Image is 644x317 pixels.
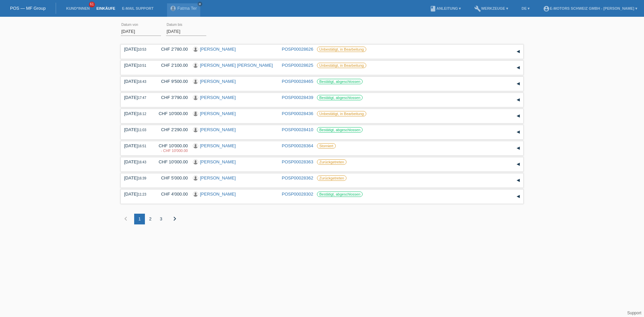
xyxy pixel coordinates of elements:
[156,143,188,153] div: CHF 10'000.00
[543,5,550,12] i: account_circle
[200,79,236,84] a: [PERSON_NAME]
[124,143,151,148] div: [DATE]
[156,47,188,52] div: CHF 2'780.00
[171,215,179,223] i: chevron_right
[200,111,236,116] a: [PERSON_NAME]
[471,6,512,10] a: buildWerkzeuge ▾
[156,159,188,164] div: CHF 10'000.00
[317,95,363,100] label: Bestätigt, abgeschlossen
[145,214,156,224] div: 2
[317,127,363,133] label: Bestätigt, abgeschlossen
[93,6,118,10] a: Einkäufe
[317,79,363,84] label: Bestätigt, abgeschlossen
[513,143,523,153] div: auf-/zuklappen
[156,214,166,224] div: 3
[124,192,151,197] div: [DATE]
[156,79,188,84] div: CHF 9'500.00
[156,149,188,153] div: 07.10.2025 / neu
[282,143,313,148] a: POSP00028364
[513,127,523,137] div: auf-/zuklappen
[177,6,197,11] a: Fatma Ter
[282,111,313,116] a: POSP00028436
[200,47,236,52] a: [PERSON_NAME]
[282,127,313,132] a: POSP00028410
[474,5,481,12] i: build
[138,112,146,116] span: 16:12
[540,6,641,10] a: account_circleE-Motors Schweiz GmbH - [PERSON_NAME] ▾
[138,176,146,180] span: 16:39
[317,192,363,197] label: Bestätigt, abgeschlossen
[198,2,202,6] i: close
[124,175,151,180] div: [DATE]
[156,127,188,132] div: CHF 2'290.00
[200,127,236,132] a: [PERSON_NAME]
[10,6,46,11] a: POS — MF Group
[430,5,436,12] i: book
[282,192,313,197] a: POSP00028302
[124,159,151,164] div: [DATE]
[317,63,366,68] label: Unbestätigt, in Bearbeitung
[200,192,236,197] a: [PERSON_NAME]
[518,6,533,10] a: DE ▾
[119,6,157,10] a: E-Mail Support
[426,6,464,10] a: bookAnleitung ▾
[317,159,346,165] label: Zurückgetreten
[156,111,188,116] div: CHF 10'000.00
[124,127,151,132] div: [DATE]
[282,95,313,100] a: POSP00028439
[124,47,151,52] div: [DATE]
[63,6,93,10] a: Kund*innen
[200,63,273,68] a: [PERSON_NAME] [PERSON_NAME]
[513,111,523,121] div: auf-/zuklappen
[282,63,313,68] a: POSP00028625
[317,111,366,116] label: Unbestätigt, in Bearbeitung
[513,63,523,73] div: auf-/zuklappen
[200,175,236,180] a: [PERSON_NAME]
[138,160,146,164] span: 16:43
[156,63,188,68] div: CHF 2'100.00
[198,2,202,6] a: close
[282,79,313,84] a: POSP00028465
[282,175,313,180] a: POSP00028362
[138,128,146,132] span: 11:03
[89,2,95,7] span: 61
[156,95,188,100] div: CHF 3'790.00
[513,192,523,202] div: auf-/zuklappen
[317,143,336,149] label: Storniert
[513,95,523,105] div: auf-/zuklappen
[627,311,641,315] a: Support
[200,95,236,100] a: [PERSON_NAME]
[134,214,145,224] div: 1
[138,48,146,51] span: 10:53
[138,96,146,100] span: 17:47
[138,144,146,148] span: 16:51
[513,79,523,89] div: auf-/zuklappen
[513,159,523,169] div: auf-/zuklappen
[138,64,146,67] span: 10:51
[282,47,313,52] a: POSP00028626
[124,63,151,68] div: [DATE]
[138,80,146,84] span: 16:43
[317,47,366,52] label: Unbestätigt, in Bearbeitung
[156,175,188,180] div: CHF 5'000.00
[513,47,523,57] div: auf-/zuklappen
[138,193,146,196] span: 11:23
[200,143,236,148] a: [PERSON_NAME]
[124,111,151,116] div: [DATE]
[124,95,151,100] div: [DATE]
[282,159,313,164] a: POSP00028363
[317,175,346,181] label: Zurückgetreten
[122,215,130,223] i: chevron_left
[156,192,188,197] div: CHF 4'000.00
[200,159,236,164] a: [PERSON_NAME]
[124,79,151,84] div: [DATE]
[513,175,523,186] div: auf-/zuklappen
